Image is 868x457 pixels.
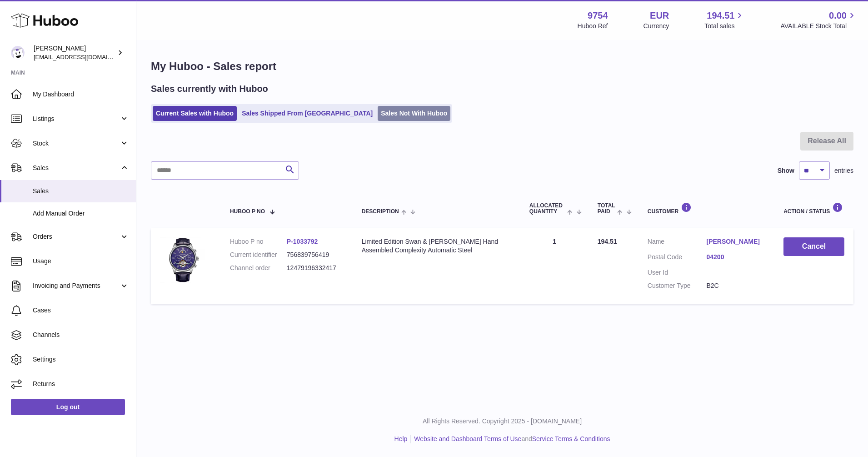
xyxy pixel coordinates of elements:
[411,435,610,443] li: and
[11,399,125,415] a: Log out
[783,202,844,215] div: Action / Status
[33,281,120,290] span: Invoicing and Payments
[33,90,129,99] span: My Dashboard
[780,10,857,30] a: 0.00 AVAILABLE Stock Total
[650,10,669,22] strong: EUR
[520,228,589,304] td: 1
[780,22,857,30] span: AVAILABLE Stock Total
[144,417,861,426] p: All Rights Reserved. Copyright 2025 - [DOMAIN_NAME]
[33,209,129,218] span: Add Manual Order
[33,187,129,196] span: Sales
[362,237,511,255] div: Limited Edition Swan & [PERSON_NAME] Hand Assembled Complexity Automatic Steel
[783,237,844,256] button: Cancel
[33,139,120,148] span: Stock
[648,237,707,248] dt: Name
[578,22,608,30] div: Huboo Ref
[230,251,287,259] dt: Current identifier
[230,209,265,215] span: Huboo P no
[704,22,745,30] span: Total sales
[151,59,853,74] h1: My Huboo - Sales report
[394,435,408,442] a: Help
[33,380,129,388] span: Returns
[34,53,134,60] span: [EMAIL_ADDRESS][DOMAIN_NAME]
[33,306,129,315] span: Cases
[230,264,287,272] dt: Channel order
[778,166,794,175] label: Show
[287,238,318,245] a: P-1033792
[529,203,565,215] span: ALLOCATED Quantity
[160,237,205,283] img: 97541756811480.jpg
[378,106,450,121] a: Sales Not With Huboo
[644,22,669,30] div: Currency
[287,264,344,272] dd: 12479196332417
[834,166,853,175] span: entries
[362,209,399,215] span: Description
[287,251,344,259] dd: 756839756419
[33,164,120,172] span: Sales
[33,331,129,339] span: Channels
[648,253,707,264] dt: Postal Code
[33,355,129,364] span: Settings
[532,435,610,442] a: Service Terms & Conditions
[704,10,745,30] a: 194.51 Total sales
[230,237,287,246] dt: Huboo P no
[33,115,120,123] span: Listings
[707,10,734,22] span: 194.51
[829,10,847,22] span: 0.00
[33,232,120,241] span: Orders
[151,83,268,95] h2: Sales currently with Huboo
[648,281,707,290] dt: Customer Type
[648,268,707,277] dt: User Id
[239,106,376,121] a: Sales Shipped From [GEOGRAPHIC_DATA]
[706,237,765,246] a: [PERSON_NAME]
[588,10,608,22] strong: 9754
[706,281,765,290] dd: B2C
[34,44,115,61] div: [PERSON_NAME]
[648,202,765,215] div: Customer
[414,435,521,442] a: Website and Dashboard Terms of Use
[11,46,25,60] img: info@fieldsluxury.london
[598,238,617,245] span: 194.51
[706,253,765,261] a: 04200
[598,203,615,215] span: Total paid
[33,257,129,266] span: Usage
[153,106,237,121] a: Current Sales with Huboo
